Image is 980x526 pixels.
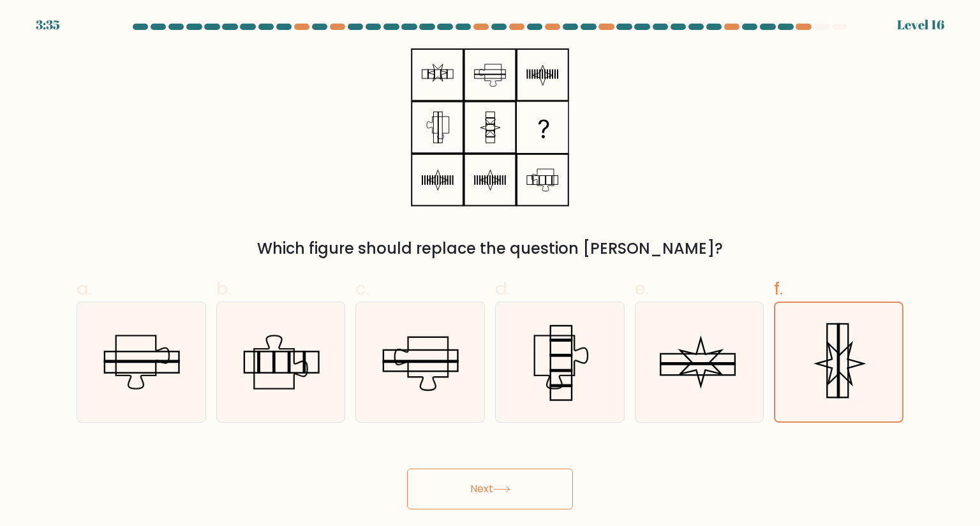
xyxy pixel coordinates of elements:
span: a. [77,276,92,301]
button: Next [407,469,573,509]
span: d. [495,276,510,301]
span: c. [355,276,369,301]
span: e. [635,276,649,301]
span: b. [216,276,232,301]
span: f. [774,276,783,301]
div: Level 16 [897,15,944,34]
div: 3:35 [36,15,60,34]
div: Which figure should replace the question [PERSON_NAME]? [84,237,896,260]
